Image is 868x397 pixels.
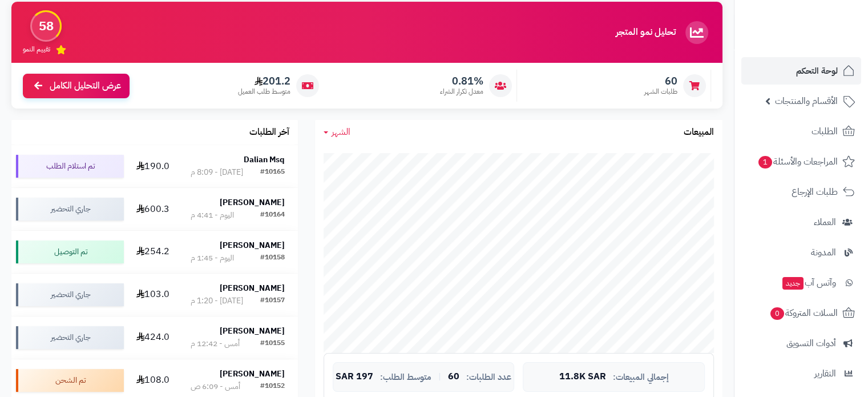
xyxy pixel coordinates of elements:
[16,369,124,392] div: تم الشحن
[332,125,350,139] span: الشهر
[260,381,285,392] div: #10152
[380,372,431,382] span: متوسط الطلب:
[128,231,177,273] td: 254.2
[191,252,234,264] div: اليوم - 1:45 م
[741,57,861,85] a: لوحة التحكم
[191,167,243,178] div: [DATE] - 8:09 م
[16,198,124,220] div: جاري التحضير
[16,326,124,349] div: جاري التحضير
[440,75,483,87] span: 0.81%
[16,283,124,306] div: جاري التحضير
[616,27,676,38] h3: تحليل نمو المتجر
[16,155,124,178] div: تم استلام الطلب
[782,277,804,290] span: جديد
[814,214,836,230] span: العملاء
[559,372,606,382] span: 11.8K SAR
[786,335,836,351] span: أدوات التسويق
[128,145,177,187] td: 190.0
[191,295,243,307] div: [DATE] - 1:20 م
[324,126,350,139] a: الشهر
[741,208,861,236] a: العملاء
[260,338,285,350] div: #10155
[16,240,124,263] div: تم التوصيل
[438,372,441,381] span: |
[684,127,714,138] h3: المبيعات
[812,123,838,139] span: الطلبات
[741,330,861,357] a: أدوات التسويق
[128,316,177,359] td: 424.0
[769,305,838,321] span: السلات المتروكة
[741,178,861,206] a: طلبات الإرجاع
[191,210,234,221] div: اليوم - 4:41 م
[220,197,285,208] strong: [PERSON_NAME]
[613,372,669,382] span: إجمالي المبيعات:
[220,239,285,251] strong: [PERSON_NAME]
[792,184,838,200] span: طلبات الإرجاع
[50,79,121,93] span: عرض التحليل الكامل
[220,282,285,294] strong: [PERSON_NAME]
[220,368,285,380] strong: [PERSON_NAME]
[758,155,773,169] span: 1
[238,87,290,97] span: متوسط طلب العميل
[790,12,857,36] img: logo-2.png
[260,210,285,221] div: #10164
[249,127,289,138] h3: آخر الطلبات
[814,366,836,382] span: التقارير
[23,45,50,54] span: تقييم النمو
[741,118,861,145] a: الطلبات
[448,372,459,382] span: 60
[191,381,240,392] div: أمس - 6:09 ص
[741,148,861,175] a: المراجعات والأسئلة1
[644,75,677,87] span: 60
[260,295,285,307] div: #10157
[741,269,861,296] a: وآتس آبجديد
[741,299,861,327] a: السلات المتروكة0
[781,275,836,291] span: وآتس آب
[741,239,861,266] a: المدونة
[775,93,838,109] span: الأقسام والمنتجات
[244,154,285,166] strong: Dalian Msq
[796,63,838,79] span: لوحة التحكم
[440,87,483,97] span: معدل تكرار الشراء
[757,154,838,170] span: المراجعات والأسئلة
[23,74,130,98] a: عرض التحليل الكامل
[191,338,240,350] div: أمس - 12:42 م
[238,75,290,87] span: 201.2
[260,252,285,264] div: #10158
[220,325,285,337] strong: [PERSON_NAME]
[811,244,836,260] span: المدونة
[644,87,677,97] span: طلبات الشهر
[128,274,177,316] td: 103.0
[741,360,861,387] a: التقارير
[770,307,785,320] span: 0
[336,372,373,382] span: 197 SAR
[128,188,177,230] td: 600.3
[260,167,285,178] div: #10165
[466,372,511,382] span: عدد الطلبات:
